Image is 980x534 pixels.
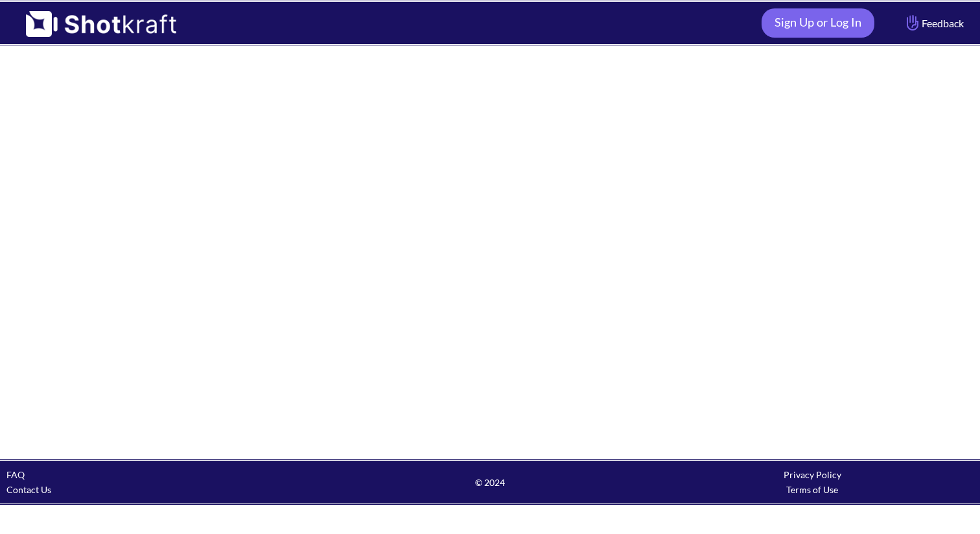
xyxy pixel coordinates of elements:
[762,8,874,38] a: Sign Up or Log In
[6,484,51,495] a: Contact Us
[651,482,974,497] div: Terms of Use
[329,475,651,490] span: © 2024
[904,12,922,34] img: Hand Icon
[904,16,964,30] span: Feedback
[651,467,974,482] div: Privacy Policy
[6,469,25,480] a: FAQ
